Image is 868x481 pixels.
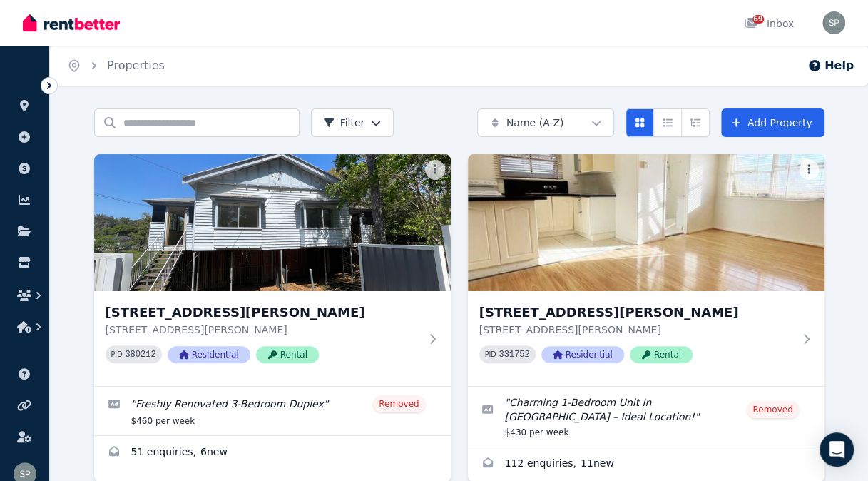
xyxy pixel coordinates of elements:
span: Name (A-Z) [506,116,564,130]
h3: [STREET_ADDRESS][PERSON_NAME] [106,303,419,323]
img: Steven Purcell [822,11,845,34]
a: 8/2 Carl Street, Woolloongabba[STREET_ADDRESS][PERSON_NAME][STREET_ADDRESS][PERSON_NAME]PID 33175... [468,154,824,386]
a: Edit listing: Freshly Renovated 3-Bedroom Duplex [94,387,451,435]
div: Inbox [744,16,794,31]
button: Expanded list view [681,108,710,137]
small: PID [485,350,496,358]
a: Edit listing: Charming 1-Bedroom Unit in Woolloongabba – Ideal Location! [468,387,824,447]
code: 331752 [499,350,529,360]
span: Rental [630,346,693,363]
img: 2/56 Alice St, Goodna [94,154,451,291]
a: Properties [107,59,165,72]
small: PID [111,350,123,358]
button: Help [807,57,854,74]
div: Open Intercom Messenger [820,432,854,467]
a: Add Property [721,108,824,137]
button: Card view [626,108,654,137]
h3: [STREET_ADDRESS][PERSON_NAME] [479,303,793,323]
code: 380212 [125,350,155,360]
span: Filter [323,116,365,130]
button: More options [799,160,819,180]
nav: Breadcrumb [50,46,182,86]
button: More options [425,160,445,180]
button: Filter [311,108,394,137]
p: [STREET_ADDRESS][PERSON_NAME] [106,323,419,337]
button: Compact list view [653,108,682,137]
img: RentBetter [23,12,120,34]
a: Enquiries for 2/56 Alice St, Goodna [94,436,451,470]
button: Name (A-Z) [477,108,614,137]
span: Rental [256,346,319,363]
span: Residential [541,346,624,363]
div: View options [626,108,710,137]
a: 2/56 Alice St, Goodna[STREET_ADDRESS][PERSON_NAME][STREET_ADDRESS][PERSON_NAME]PID 380212Resident... [94,154,451,386]
span: Residential [168,346,250,363]
p: [STREET_ADDRESS][PERSON_NAME] [479,323,793,337]
img: 8/2 Carl Street, Woolloongabba [468,154,824,291]
span: 69 [752,15,764,24]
